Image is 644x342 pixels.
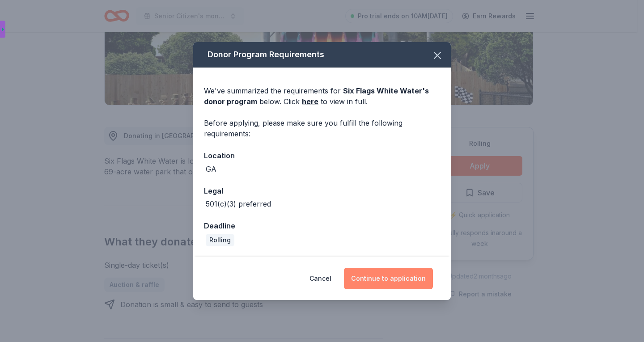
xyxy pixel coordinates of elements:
[193,42,451,68] div: Donor Program Requirements
[309,268,331,289] button: Cancel
[204,150,440,161] div: Location
[206,198,271,209] div: 501(c)(3) preferred
[302,96,318,107] a: here
[204,85,440,107] div: We've summarized the requirements for below. Click to view in full.
[206,234,234,246] div: Rolling
[344,268,433,289] button: Continue to application
[204,185,440,197] div: Legal
[204,220,440,232] div: Deadline
[204,118,440,139] div: Before applying, please make sure you fulfill the following requirements:
[206,164,216,174] div: GA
